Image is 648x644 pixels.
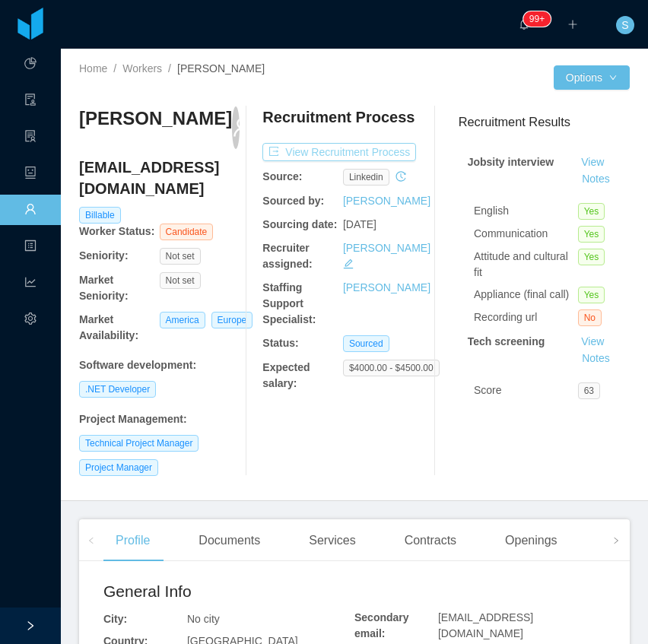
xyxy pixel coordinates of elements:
[24,231,37,263] a: icon: profile
[168,62,171,75] span: /
[576,350,616,368] button: Notes
[567,19,578,30] i: icon: plus
[113,62,116,75] span: /
[103,613,127,625] b: City:
[474,309,578,325] div: Recording url
[474,287,578,303] div: Appliance (final call)
[343,360,440,376] span: $4000.00 - $4500.00
[262,106,415,128] h4: Recruitment Process
[103,519,162,562] div: Profile
[468,335,545,347] strong: Tech screening
[474,249,578,281] div: Attitude and cultural fit
[578,382,600,399] span: 63
[79,106,232,131] h3: [PERSON_NAME]
[24,85,37,117] a: icon: audit
[262,281,316,325] b: Staffing Support Specialist:
[474,203,578,219] div: English
[343,169,389,186] span: linkedin
[79,157,240,199] h4: [EMAIL_ADDRESS][DOMAIN_NAME]
[468,156,554,168] strong: Jobsity interview
[160,272,201,289] span: Not set
[343,259,354,269] i: icon: edit
[79,313,138,341] b: Market Availability:
[79,249,129,262] b: Seniority:
[79,359,196,371] b: Software development :
[354,611,409,639] b: Secondary email:
[262,195,324,207] b: Sourced by:
[24,306,37,336] i: icon: setting
[262,170,302,182] b: Source:
[459,113,630,132] h3: Recruitment Results
[621,16,628,34] span: S
[79,225,154,237] b: Worker Status:
[160,224,214,240] span: Candidate
[24,123,37,154] i: icon: solution
[79,381,156,398] span: .NET Developer
[103,579,354,604] h2: General Info
[519,19,529,30] i: icon: bell
[79,435,199,452] span: Technical Project Manager
[578,287,605,303] span: Yes
[578,226,605,243] span: Yes
[474,382,578,398] div: Score
[493,519,570,562] div: Openings
[79,413,187,425] b: Project Management :
[24,49,37,81] a: icon: pie-chart
[578,203,605,220] span: Yes
[395,171,406,182] i: icon: history
[576,170,616,189] button: Notes
[262,361,310,389] b: Expected salary:
[24,195,37,227] a: icon: user
[438,611,533,639] span: [EMAIL_ADDRESS][DOMAIN_NAME]
[578,309,602,326] span: No
[343,281,430,293] a: [PERSON_NAME]
[187,613,220,625] span: No city
[612,537,620,544] i: icon: right
[343,218,376,230] span: [DATE]
[79,274,129,302] b: Market Seniority:
[474,226,578,242] div: Communication
[262,143,416,161] button: icon: exportView Recruitment Process
[576,335,609,347] a: View
[79,207,121,224] span: Billable
[343,335,389,352] span: Sourced
[186,519,272,562] div: Documents
[262,146,416,158] a: icon: exportView Recruitment Process
[211,312,253,328] span: Europe
[554,65,630,90] button: Optionsicon: down
[262,218,337,230] b: Sourcing date:
[160,248,201,265] span: Not set
[392,519,469,562] div: Contracts
[160,312,205,328] span: America
[24,269,37,300] i: icon: line-chart
[177,62,265,75] span: [PERSON_NAME]
[343,195,430,207] a: [PERSON_NAME]
[122,62,162,75] a: Workers
[578,249,605,265] span: Yes
[523,11,551,27] sup: 1212
[79,459,158,476] span: Project Manager
[24,158,37,190] a: icon: robot
[343,242,430,254] a: [PERSON_NAME]
[262,242,312,270] b: Recruiter assigned:
[297,519,367,562] div: Services
[232,116,253,138] i: icon: user
[87,537,95,544] i: icon: left
[576,156,609,168] a: View
[262,337,298,349] b: Status:
[79,62,107,75] a: Home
